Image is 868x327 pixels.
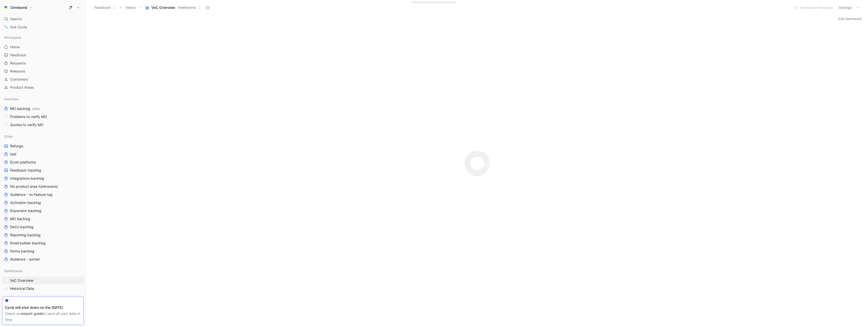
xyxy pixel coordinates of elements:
[10,122,43,127] span: Quotes to verify MO
[2,76,84,83] a: Customers
[836,4,854,11] button: Settings
[2,84,84,91] a: Product Areas
[2,150,84,158] a: test
[10,144,23,149] span: Reforge
[5,305,81,311] div: Cycle will shut down on the [DATE].
[10,176,44,181] span: Integrations backlog
[2,277,84,284] a: VoC Overview
[151,5,175,10] span: VoC Overview
[10,106,40,111] span: MO backlog
[2,285,84,292] a: Historical Data
[3,5,8,10] img: Omnisend
[22,311,43,316] a: export guide
[2,51,84,59] a: Feedback
[2,34,84,41] div: Workspace
[2,183,84,190] a: No product area (Unknowns)
[2,267,84,275] div: Dashboards
[10,216,30,221] span: MO backlog
[2,59,84,67] a: Requests
[32,107,40,111] span: Other
[10,152,16,157] span: test
[2,231,84,239] a: Reporting backlog
[2,133,84,263] div: OtherReforgetestEcom platformsFeedback trackingIntegrations backlogNo product area (Unknowns)Audi...
[10,208,41,213] span: Expansion backlog
[2,15,84,23] div: Search
[10,184,58,189] span: No product area (Unknowns)
[2,105,84,112] a: MO backlogOther
[4,97,19,102] span: Favorites
[10,286,34,291] span: Historical Data
[10,232,41,238] span: Reporting backlog
[10,5,27,10] h1: Omnisend
[2,223,84,231] a: DeCo backlog
[10,241,45,246] span: Email builder backlog
[2,175,84,182] a: Integrations backlog
[10,200,41,205] span: Activation backlog
[10,61,26,66] span: Requests
[10,160,36,165] span: Ecom platforms
[2,23,84,31] a: Ask Cycle
[2,133,84,140] div: Other
[2,4,34,11] button: OmnisendOmnisend
[10,77,28,82] span: Customers
[10,85,34,90] span: Product Areas
[4,268,23,273] span: Dashboards
[92,4,118,11] button: Feedback
[792,4,835,11] button: Summarize Feedback
[2,239,84,247] a: Email builder backlog
[836,15,864,22] button: Edit dashboard
[2,113,84,121] a: Problems to verify MO
[2,67,84,75] a: Releases
[2,247,84,255] a: Forms backlog
[178,5,196,10] span: Dashboards
[10,278,33,283] span: VoC Overview
[2,207,84,215] a: Expansion backlog
[10,44,20,50] span: Home
[2,167,84,174] a: Feedback tracking
[4,134,13,139] span: Other
[2,43,84,51] a: Home
[143,4,203,11] button: VoC OverviewDashboards
[10,69,25,74] span: Releases
[2,158,84,166] a: Ecom platforms
[123,4,138,11] button: Views
[2,215,84,223] a: MO backlog
[10,16,22,22] span: Search
[10,24,27,30] span: Ask Cycle
[10,224,34,229] span: DeCo backlog
[2,191,84,198] a: Audience - no feature tag
[2,142,84,150] a: Reforge
[10,192,52,197] span: Audience - no feature tag
[2,267,84,292] div: DashboardsVoC OverviewHistorical Data
[2,95,84,103] div: Favorites
[2,199,84,206] a: Activation backlog
[10,114,47,119] span: Problems to verify MO
[4,35,21,40] span: Workspace
[10,53,26,58] span: Feedback
[10,168,41,173] span: Feedback tracking
[10,257,40,262] span: Audience - sorted
[2,255,84,263] a: Audience - sorted
[10,249,34,254] span: Forms backlog
[5,311,81,323] div: Check our to save all your data in time.
[2,121,84,129] a: Quotes to verify MO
